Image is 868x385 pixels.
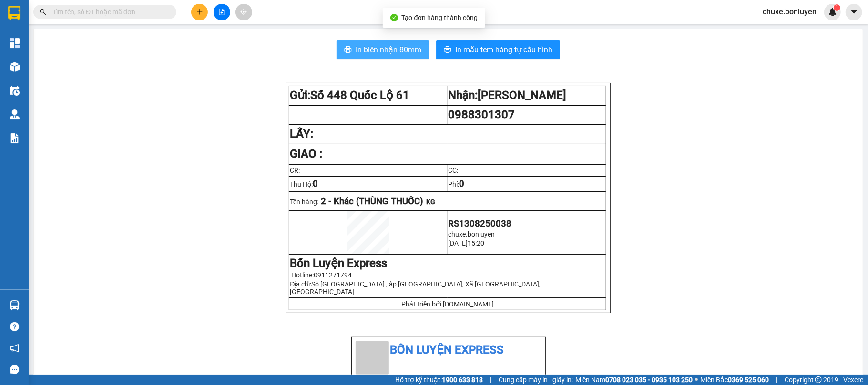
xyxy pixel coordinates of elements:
[291,271,352,279] span: Hotline:
[314,271,352,279] span: 0911271794
[449,239,468,247] span: [DATE]
[240,9,247,15] span: aim
[449,218,512,229] span: RS1308250038
[10,365,19,374] span: message
[10,322,19,331] span: question-circle
[460,178,465,189] span: 0
[289,165,448,177] td: CR:
[449,89,567,102] strong: Nhận:
[776,375,777,385] span: |
[344,46,352,55] span: printer
[426,198,435,206] span: KG
[235,4,252,20] button: aim
[40,9,46,15] span: search
[10,109,20,119] img: warehouse-icon
[290,257,387,270] strong: Bốn Luyện Express
[10,344,19,353] span: notification
[436,40,560,59] button: printerIn mẫu tem hàng tự cấu hình
[321,196,423,207] span: 2 - Khác (THÙNG THUỐC)
[448,165,606,177] td: CC:
[214,4,230,20] button: file-add
[356,44,421,56] span: In biên nhận 80mm
[402,14,478,21] span: Tạo đơn hàng thành công
[442,376,483,384] strong: 1900 633 818
[310,89,409,102] span: Số 448 Quốc Lộ 61
[395,375,483,385] span: Hỗ trợ kỹ thuật:
[828,8,837,16] img: icon-new-feature
[8,6,20,20] img: logo-vxr
[10,86,20,96] img: warehouse-icon
[390,14,398,21] span: check-circle
[290,127,313,140] strong: LẤY:
[290,280,541,296] span: Số [GEOGRAPHIC_DATA] , ấp [GEOGRAPHIC_DATA], Xã [GEOGRAPHIC_DATA], [GEOGRAPHIC_DATA]
[5,5,138,40] li: Bốn Luyện Express
[449,230,495,238] span: chuxe.bonluyen
[290,280,541,296] span: Địa chỉ:
[10,133,20,143] img: solution-icon
[468,239,485,247] span: 15:20
[605,376,693,384] strong: 0708 023 035 - 0935 103 250
[700,375,769,385] span: Miền Bắc
[834,4,840,11] sup: 1
[289,298,606,310] td: Phát triển bởi [DOMAIN_NAME]
[728,376,769,384] strong: 0369 525 060
[52,7,165,17] input: Tìm tên, số ĐT hoặc mã đơn
[290,89,409,102] strong: Gửi:
[356,341,541,359] li: Bốn Luyện Express
[850,8,858,16] span: caret-down
[448,177,606,192] td: Phí:
[191,4,208,20] button: plus
[290,147,322,160] strong: GIAO :
[290,196,605,207] p: Tên hàng:
[337,40,429,59] button: printerIn biên nhận 80mm
[10,38,20,48] img: dashboard-icon
[449,108,515,121] span: 0988301307
[478,89,567,102] span: [PERSON_NAME]
[695,378,698,382] span: ⚪️
[196,9,203,15] span: plus
[10,300,20,310] img: warehouse-icon
[444,46,451,55] span: printer
[490,375,491,385] span: |
[289,177,448,192] td: Thu Hộ:
[455,44,552,56] span: In mẫu tem hàng tự cấu hình
[5,51,66,72] li: VP Số 448 Quốc Lộ 61
[10,62,20,72] img: warehouse-icon
[499,375,573,385] span: Cung cấp máy in - giấy in:
[218,9,225,15] span: file-add
[575,375,693,385] span: Miền Nam
[815,376,822,383] span: copyright
[755,6,824,18] span: chuxe.bonluyen
[846,4,862,20] button: caret-down
[66,51,127,62] li: VP [PERSON_NAME]
[313,178,318,189] span: 0
[835,4,838,11] span: 1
